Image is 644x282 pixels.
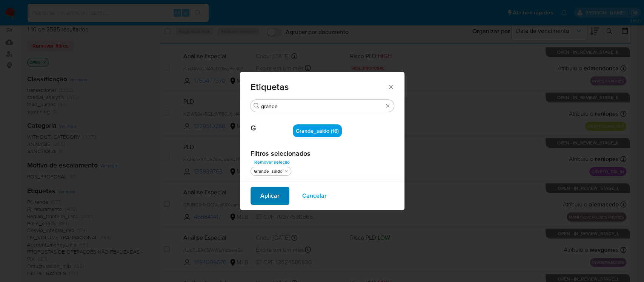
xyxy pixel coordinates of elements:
[251,158,294,167] button: Remover seleção
[387,83,394,90] button: Fechar
[251,82,387,91] span: Etiquetas
[254,103,260,109] button: Buscar
[251,187,289,205] button: Aplicar
[293,124,342,137] div: Grande_saldo (16)
[296,127,339,135] span: Grande_saldo (16)
[302,187,327,204] span: Cancelar
[260,187,280,204] span: Aplicar
[254,158,290,166] span: Remover seleção
[385,103,391,109] button: Borrar
[251,112,293,133] span: G
[292,187,337,205] button: Cancelar
[261,103,383,110] input: Filtro de pesquisa
[251,149,394,158] h2: Filtros selecionados
[283,168,289,174] button: quitar Grande_saldo
[252,168,284,175] div: Grande_saldo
